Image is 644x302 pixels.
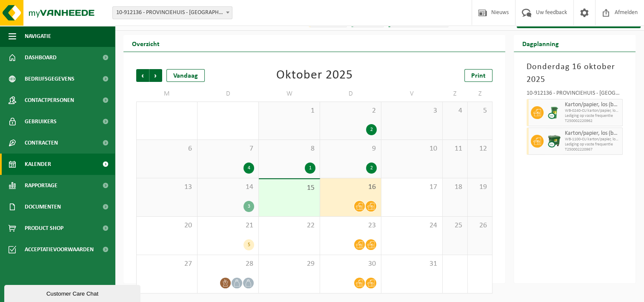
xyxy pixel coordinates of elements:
[243,201,254,212] div: 3
[123,35,168,52] h2: Overzicht
[447,221,463,230] span: 25
[527,61,623,86] h3: Donderdag 16 oktober 2025
[141,221,193,230] span: 20
[472,221,488,230] span: 26
[472,183,488,192] span: 19
[113,7,232,19] span: 10-912136 - PROVINCIEHUIS - ANTWERPEN
[386,144,438,154] span: 10
[464,69,492,82] a: Print
[25,90,74,111] span: Contactpersonen
[112,6,232,19] span: 10-912136 - PROVINCIEHUIS - ANTWERPEN
[381,86,443,102] td: V
[276,69,353,82] div: Oktober 2025
[386,183,438,192] span: 17
[366,124,377,135] div: 2
[149,69,162,82] span: Volgende
[263,106,315,116] span: 1
[471,73,486,79] span: Print
[565,130,620,137] span: Karton/papier, los (bedrijven)
[565,137,620,142] span: WB-1100-CU karton/papier, los (bedrijven)
[565,102,620,108] span: Karton/papier, los (bedrijven)
[25,26,51,47] span: Navigatie
[366,163,377,174] div: 2
[202,259,254,269] span: 28
[263,221,315,230] span: 22
[386,221,438,230] span: 24
[25,218,63,239] span: Product Shop
[25,196,61,218] span: Documenten
[263,144,315,154] span: 8
[472,106,488,116] span: 5
[443,86,468,102] td: Z
[548,106,561,119] img: WB-0240-CU
[472,144,488,154] span: 12
[447,183,463,192] span: 18
[166,69,205,82] div: Vandaag
[243,163,254,174] div: 4
[263,259,315,269] span: 29
[141,144,193,154] span: 6
[25,111,57,132] span: Gebruikers
[25,47,57,68] span: Dashboard
[25,132,58,154] span: Contracten
[565,119,620,124] span: T250002220962
[324,144,377,154] span: 9
[565,142,620,147] span: Lediging op vaste frequentie
[548,135,561,148] img: WB-1100-CU
[386,106,438,116] span: 3
[25,239,94,260] span: Acceptatievoorwaarden
[136,86,197,102] td: M
[324,106,377,116] span: 2
[202,221,254,230] span: 21
[141,259,193,269] span: 27
[565,147,620,152] span: T250002220967
[320,86,381,102] td: D
[4,283,142,302] iframe: chat widget
[259,86,320,102] td: W
[202,183,254,192] span: 14
[386,259,438,269] span: 31
[527,90,623,99] div: 10-912136 - PROVINCIEHUIS - [GEOGRAPHIC_DATA]
[565,113,620,119] span: Lediging op vaste frequentie
[324,221,377,230] span: 23
[324,259,377,269] span: 30
[25,175,57,196] span: Rapportage
[197,86,259,102] td: D
[243,239,254,250] div: 5
[447,144,463,154] span: 11
[565,108,620,113] span: WB-0240-CU karton/papier, los (bedrijven)
[25,154,51,175] span: Kalender
[141,183,193,192] span: 13
[263,183,315,193] span: 15
[468,86,493,102] td: Z
[202,144,254,154] span: 7
[324,183,377,192] span: 16
[514,35,567,52] h2: Dagplanning
[305,163,315,174] div: 1
[25,68,74,90] span: Bedrijfsgegevens
[447,106,463,116] span: 4
[136,69,149,82] span: Vorige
